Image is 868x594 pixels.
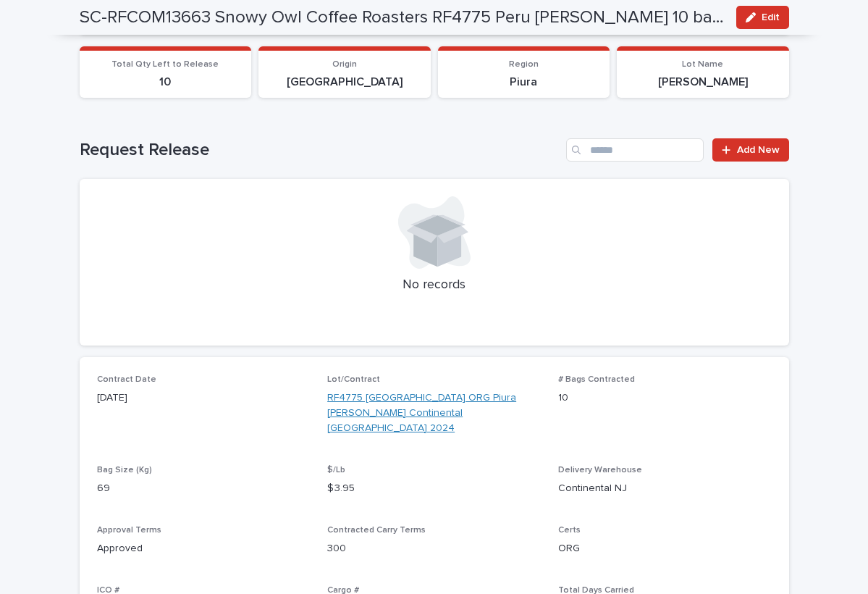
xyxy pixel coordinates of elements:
[97,466,152,474] span: Bag Size (Kg)
[447,75,602,89] p: Piura
[80,7,725,28] h2: SC-RFCOM13663 Snowy Owl Coffee Roasters RF4775 Peru Teodomiro Neyra Cruz 10 bags left to release
[97,390,311,406] p: [DATE]
[509,60,539,69] span: Region
[97,277,772,293] p: No records
[682,60,723,69] span: Lot Name
[558,390,772,406] p: 10
[558,541,772,556] p: ORG
[625,75,780,89] p: [PERSON_NAME]
[267,75,422,89] p: [GEOGRAPHIC_DATA]
[558,375,635,384] span: # Bags Contracted
[737,145,780,155] span: Add New
[558,466,642,474] span: Delivery Warehouse
[736,6,789,29] button: Edit
[327,466,345,474] span: $/Lb
[327,375,380,384] span: Lot/Contract
[762,12,780,22] span: Edit
[712,138,788,162] a: Add New
[97,541,311,556] p: Approved
[327,390,541,435] a: RF4775 [GEOGRAPHIC_DATA] ORG Piura [PERSON_NAME] Continental [GEOGRAPHIC_DATA] 2024
[80,140,561,161] h1: Request Release
[88,75,243,89] p: 10
[327,526,426,535] span: Contracted Carry Terms
[97,375,156,384] span: Contract Date
[558,481,772,496] p: Continental NJ
[111,60,219,69] span: Total Qty Left to Release
[97,481,311,496] p: 69
[327,481,541,496] p: $ 3.95
[327,541,541,556] p: 300
[558,526,581,535] span: Certs
[97,526,161,535] span: Approval Terms
[332,60,357,69] span: Origin
[566,138,704,162] input: Search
